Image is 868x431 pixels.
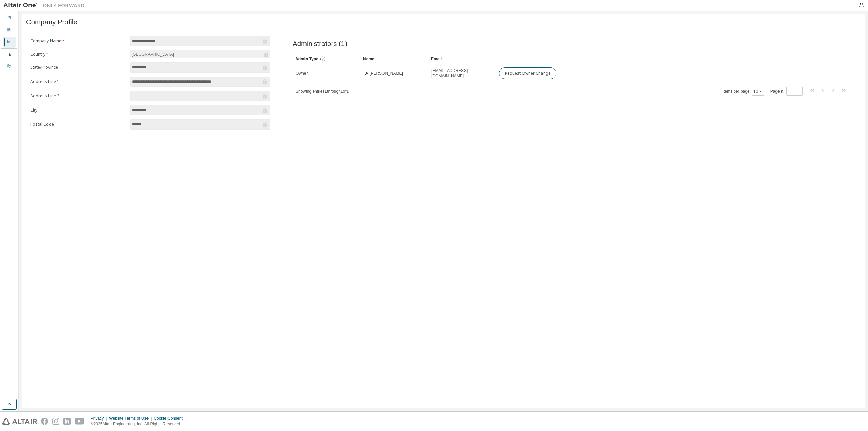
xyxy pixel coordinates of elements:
div: Website Terms of Use [109,416,154,421]
button: 10 [753,89,763,94]
img: instagram.svg [52,418,59,425]
button: Request Owner Change [499,67,556,79]
div: Company Profile [3,37,16,48]
span: Administrators (1) [293,40,347,48]
label: Company Name [30,38,126,44]
label: Postal Code [30,122,126,127]
label: Address Line 1 [30,79,126,84]
div: User Profile [3,25,16,36]
label: Address Line 2 [30,93,126,99]
div: Dashboard [3,13,16,23]
span: Page n. [770,87,803,96]
div: Name [363,54,426,64]
img: Altair One [3,2,88,9]
div: Privacy [91,416,109,421]
img: youtube.svg [75,418,84,425]
span: Items per page [723,87,764,96]
label: City [30,107,126,113]
span: [EMAIL_ADDRESS][DOMAIN_NAME] [431,68,493,79]
div: [GEOGRAPHIC_DATA] [130,50,270,58]
img: facebook.svg [41,418,48,425]
div: [GEOGRAPHIC_DATA] [131,51,175,58]
div: Email [431,54,493,64]
div: Managed [3,50,16,60]
label: State/Province [30,65,126,70]
p: © 2025 Altair Engineering, Inc. All Rights Reserved. [91,421,187,427]
div: Cookie Consent [154,416,186,421]
div: On Prem [3,61,16,72]
img: linkedin.svg [63,418,71,425]
span: [PERSON_NAME] [370,71,403,76]
label: Country [30,52,126,57]
span: Company Profile [26,18,77,26]
span: Showing entries 1 through 1 of 1 [296,89,349,94]
span: Owner [296,71,308,76]
span: Admin Type [295,57,318,61]
img: altair_logo.svg [2,418,37,425]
